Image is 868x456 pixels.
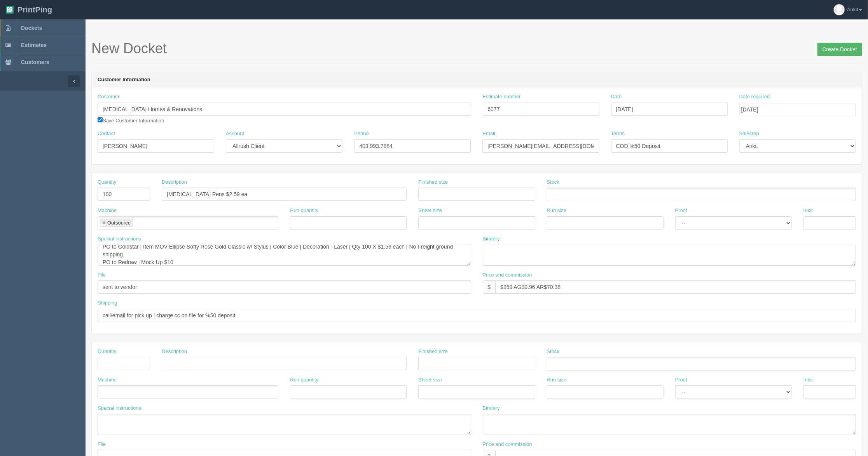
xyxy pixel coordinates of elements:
img: avatar_default-7531ab5dedf162e01f1e0bb0964e6a185e93c5c22dfe317fb01d7f8cd2b1632c.jpg [834,4,845,15]
label: Phone [354,130,369,137]
label: Date required [739,93,770,101]
label: Stock [547,348,560,355]
label: Finished size [418,179,448,186]
label: Proof [675,207,687,214]
label: Quantity [98,348,116,355]
label: Contact [98,130,115,137]
label: File [98,441,106,448]
label: Email [482,130,495,137]
label: Date [611,93,622,101]
label: Customer [98,93,119,101]
label: Account [226,130,244,137]
label: Quantity [98,179,116,186]
label: Price and commission [483,272,532,279]
label: Estimate number [483,93,521,101]
label: Stock [547,179,560,186]
label: Run quantity [290,207,318,214]
span: Dockets [21,25,42,31]
span: Customers [21,59,49,65]
input: Enter customer name [98,103,471,116]
label: Machine [98,207,117,214]
label: Description [162,348,187,355]
label: Run size [547,207,567,214]
label: Special instructions [98,405,141,412]
header: Customer Information [92,72,862,88]
label: Sheet size [418,376,442,384]
label: Salesrep [739,130,759,137]
label: Description [162,179,187,186]
label: File [98,272,106,279]
img: logo-3e63b451c926e2ac314895c53de4908e5d424f24456219fb08d385ab2e579770.png [6,6,14,14]
h1: New Docket [91,41,862,56]
label: Bindery [483,405,500,412]
label: Sheet size [418,207,442,214]
label: Proof [675,376,687,384]
label: Shipping [98,299,117,307]
label: Special instructions [98,235,141,243]
label: Machine [98,376,117,384]
label: Terms [611,130,625,137]
label: Run size [547,376,567,384]
label: Bindery [483,235,500,243]
span: Estimates [21,42,47,48]
div: $ [483,280,496,294]
div: Outsource [107,220,131,225]
label: Price and commission [483,441,532,448]
label: Inks [803,207,813,214]
label: Finished size [418,348,448,355]
div: Save Customer Information [98,93,471,124]
input: Create Docket [817,43,862,56]
label: Inks [803,376,813,384]
label: Run quantity [290,376,318,384]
